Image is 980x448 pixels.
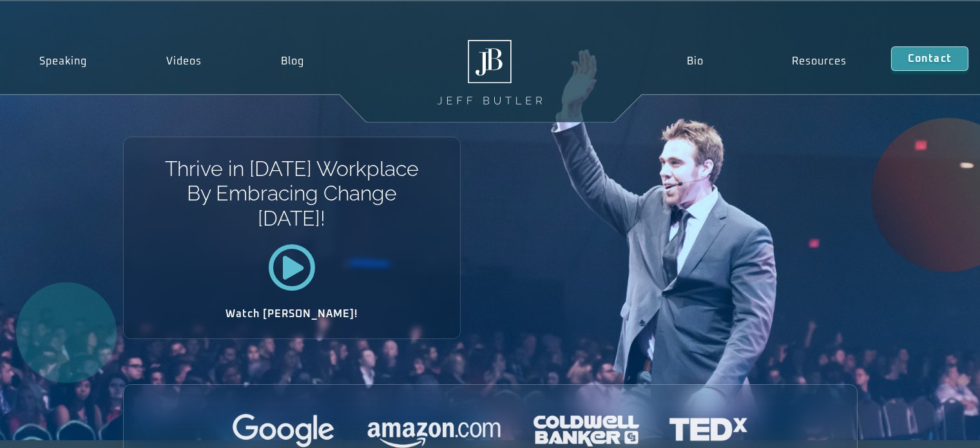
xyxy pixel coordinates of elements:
span: Contact [908,54,952,64]
h2: Watch [PERSON_NAME]! [169,309,415,319]
a: Videos [127,46,242,76]
h1: Thrive in [DATE] Workplace By Embracing Change [DATE]! [164,157,419,231]
a: Blog [241,46,343,76]
a: Resources [748,46,891,76]
nav: Menu [643,46,891,76]
a: Contact [891,46,968,71]
a: Bio [643,46,748,76]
